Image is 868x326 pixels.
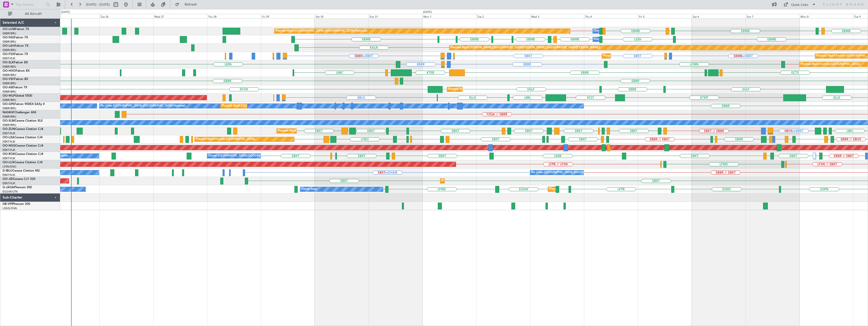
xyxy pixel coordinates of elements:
[476,14,530,18] div: Tue 2
[196,135,255,143] div: Planned Maint Kortrijk-[GEOGRAPHIC_DATA]
[3,69,16,72] span: OO-HHO
[3,148,15,152] a: EBKT/KJK
[3,32,16,35] a: EBBR/BRU
[3,53,14,56] span: OO-FSX
[276,27,367,35] div: Planned Maint [GEOGRAPHIC_DATA] ([GEOGRAPHIC_DATA] National)
[3,181,15,185] a: EBKT/KJK
[3,44,15,47] span: OO-LAH
[3,61,14,64] span: OO-ELK
[3,111,36,114] a: N604GFChallenger 604
[3,169,40,172] a: D-IBLUCessna Citation M2
[3,28,29,31] a: OO-LUMFalcon 7X
[3,61,28,64] a: OO-ELKFalcon 8X
[3,69,30,72] a: OO-HHOFalcon 8X
[3,40,16,44] a: EBBR/BRU
[3,128,43,131] a: OO-ZUNCessna Citation CJ4
[3,36,14,39] span: OO-FAE
[801,61,860,68] div: Planned Maint Kortrijk-[GEOGRAPHIC_DATA]
[638,14,692,18] div: Fri 5
[791,3,808,8] div: Quick Links
[3,119,43,122] a: OO-SLMCessna Citation XLS
[3,206,17,210] a: LSGG/GVA
[3,115,16,119] a: EBBR/BRU
[584,14,638,18] div: Thu 4
[3,169,12,172] span: D-IBLU
[301,185,317,193] div: Owner Ibiza
[3,136,42,139] a: OO-LXACessna Citation CJ4
[261,14,315,18] div: Fri 29
[13,12,53,16] span: All Aircraft
[3,111,14,114] span: N604GF
[3,94,32,97] a: OO-WLPGlobal 5500
[549,185,629,193] div: Planned Maint [GEOGRAPHIC_DATA] ([GEOGRAPHIC_DATA])
[3,44,29,47] a: OO-LAHFalcon 7X
[3,153,15,156] span: OO-ROK
[594,27,628,35] div: Owner Melsbroek Air Base
[86,2,110,7] span: [DATE] - [DATE]
[208,152,277,160] div: Owner [GEOGRAPHIC_DATA]-[GEOGRAPHIC_DATA]
[222,102,313,110] div: Planned Maint [GEOGRAPHIC_DATA] ([GEOGRAPHIC_DATA] National)
[3,103,14,106] span: OO-GPE
[3,203,12,206] span: HB-VPI
[180,3,202,6] span: Refresh
[3,53,28,56] a: OO-FSXFalcon 7X
[6,10,55,18] button: All Aircraft
[3,186,14,189] span: G-JAGA
[3,103,45,106] a: OO-GPEFalcon 900EX EASy II
[3,119,15,122] span: OO-SLM
[603,52,662,60] div: Planned Maint Kortrijk-[GEOGRAPHIC_DATA]
[3,128,15,131] span: OO-ZUN
[315,14,368,18] div: Sat 30
[423,10,432,14] div: [DATE]
[3,36,28,39] a: OO-FAEFalcon 7X
[3,86,13,89] span: OO-AIE
[692,14,746,18] div: Sat 6
[3,123,16,127] a: EBBR/BRU
[3,156,15,160] a: EBKT/KJK
[3,90,16,94] a: EBBR/BRU
[3,86,27,89] a: OO-AIEFalcon 7X
[101,102,185,110] div: No Crew [GEOGRAPHIC_DATA] ([GEOGRAPHIC_DATA] National)
[422,14,476,18] div: Mon 1
[3,178,35,181] a: OO-JIDCessna CJ1 525
[3,136,14,139] span: OO-LXA
[3,65,16,69] a: EBBR/BRU
[207,14,261,18] div: Thu 28
[3,153,43,156] a: OO-ROKCessna Citation CJ4
[368,14,422,18] div: Sun 31
[3,57,15,60] a: EBKT/KJK
[442,177,501,185] div: Planned Maint Kortrijk-[GEOGRAPHIC_DATA]
[3,98,16,102] a: EBBR/BRU
[3,94,15,97] span: OO-WLP
[594,36,628,43] div: Owner Melsbroek Air Base
[3,28,15,31] span: OO-LUM
[3,106,16,110] a: EBBR/BRU
[99,14,153,18] div: Tue 26
[799,14,853,18] div: Mon 8
[448,86,528,93] div: Planned Maint [GEOGRAPHIC_DATA] ([GEOGRAPHIC_DATA])
[530,14,584,18] div: Wed 3
[3,186,32,189] a: G-JAGAPhenom 300
[3,78,28,81] a: OO-VSFFalcon 8X
[746,14,799,18] div: Sun 7
[3,78,14,81] span: OO-VSF
[3,131,15,135] a: EBKT/KJK
[3,161,42,164] a: OO-LUXCessna Citation CJ4
[46,14,99,18] div: Mon 25
[3,173,15,177] a: EBKT/KJK
[451,44,600,51] div: Planned Maint [PERSON_NAME]-[GEOGRAPHIC_DATA][PERSON_NAME] ([GEOGRAPHIC_DATA][PERSON_NAME])
[61,10,70,14] div: [DATE]
[3,48,16,52] a: EBBR/BRU
[3,178,13,181] span: OO-JID
[781,1,818,9] button: Quick Links
[15,1,45,8] input: Trip Number
[3,165,16,169] a: LFSN/ENC
[531,169,616,176] div: No Crew [GEOGRAPHIC_DATA] ([GEOGRAPHIC_DATA] National)
[3,73,16,77] a: EBBR/BRU
[278,127,337,135] div: Planned Maint Kortrijk-[GEOGRAPHIC_DATA]
[3,82,16,85] a: EBBR/BRU
[173,1,203,9] button: Refresh
[3,190,18,194] a: EGGW/LTN
[3,140,15,144] a: EBKT/KJK
[3,203,30,206] a: HB-VPIPhenom 300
